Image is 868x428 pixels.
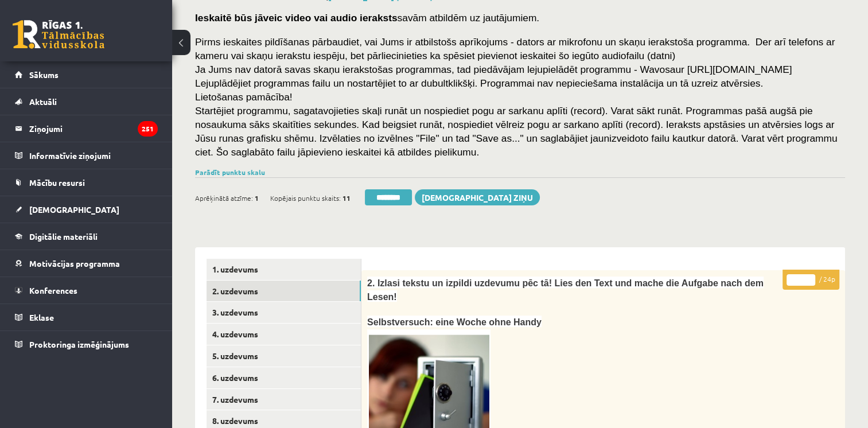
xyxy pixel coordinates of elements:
span: Startējiet programmu, sagatavojieties skaļi runāt un nospiediet pogu ar sarkanu aplīti (record). ... [195,105,837,158]
span: Kopējais punktu skaits: [270,189,341,207]
span: Aktuāli [29,96,57,107]
a: 2. uzdevums [207,281,361,302]
a: 4. uzdevums [207,324,361,345]
a: Informatīvie ziņojumi [15,142,158,169]
span: 1 [255,189,259,207]
span: [DEMOGRAPHIC_DATA] [29,204,119,215]
a: 3. uzdevums [207,302,361,323]
span: Motivācijas programma [29,258,120,269]
span: Eklase [29,312,54,322]
span: Lietošanas pamācība! [195,91,293,103]
a: Proktoringa izmēģinājums [15,331,158,357]
a: Mācību resursi [15,169,158,196]
a: Sākums [15,61,158,88]
span: Konferences [29,285,77,295]
span: 11 [342,189,351,207]
span: Ja Jums nav datorā savas skaņu ierakstošas programmas, tad piedāvājam lejupielādēt programmu - Wa... [195,64,792,75]
a: Rīgas 1. Tālmācības vidusskola [13,20,104,49]
a: Parādīt punktu skalu [195,168,265,177]
a: Motivācijas programma [15,250,158,277]
a: 1. uzdevums [207,259,361,280]
legend: Ziņojumi [29,115,158,142]
span: Aprēķinātā atzīme: [195,189,253,207]
span: Lejuplādējiet programmas failu un nostartējiet to ar dubultklikšķi. Programmai nav nepieciešama i... [195,77,763,89]
legend: Informatīvie ziņojumi [29,142,158,169]
span: Sākums [29,69,59,80]
a: 6. uzdevums [207,367,361,388]
a: Eklase [15,304,158,330]
span: Pirms ieskaites pildīšanas pārbaudiet, vai Jums ir atbilstošs aprīkojums - dators ar mikrofonu un... [195,36,835,61]
p: / 24p [783,270,839,290]
a: [DEMOGRAPHIC_DATA] [15,196,158,223]
span: Proktoringa izmēģinājums [29,339,129,349]
i: 251 [138,121,158,137]
span: savām atbildēm uz jautājumiem. [195,12,539,24]
a: [DEMOGRAPHIC_DATA] ziņu [415,189,540,205]
span: Digitālie materiāli [29,231,98,242]
a: Ziņojumi251 [15,115,158,142]
a: 5. uzdevums [207,345,361,367]
span: Selbstversuch: eine Woche ohne Handy [367,317,542,327]
a: 7. uzdevums [207,389,361,410]
a: Aktuāli [15,88,158,115]
a: Konferences [15,277,158,304]
span: 2. Izlasi tekstu un izpildi uzdevumu pēc tā! Lies den Text und mache die Aufgabe nach dem Lesen! [367,278,764,302]
body: Bagātinātā teksta redaktors, wiswyg-editor-47025092774960-1758040655-581 [11,11,458,24]
a: Digitālie materiāli [15,223,158,250]
body: Bagātinātā teksta redaktors, wiswyg-editor-user-answer-47025017307200 [11,11,460,24]
strong: Ieskaitē būs jāveic video vai audio ieraksts [195,12,398,24]
span: Mācību resursi [29,177,85,188]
